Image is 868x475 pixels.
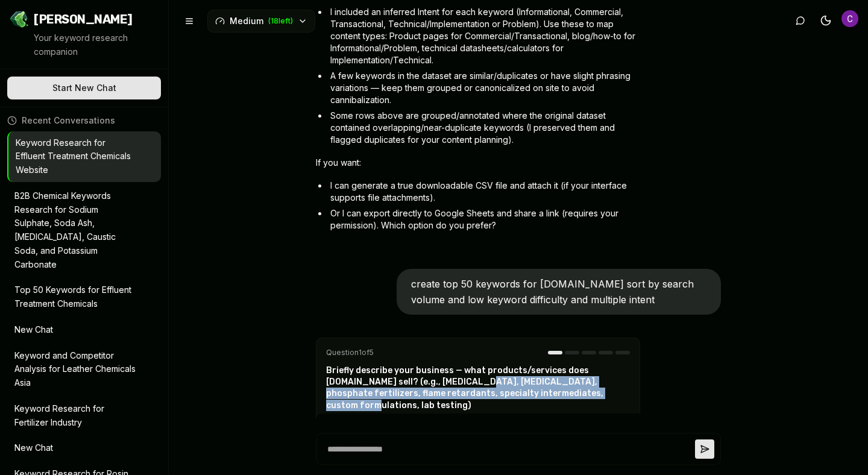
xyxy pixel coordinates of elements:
[14,189,137,272] p: B2B Chemical Keywords Research for Sodium Sulphate, Soda Ash, [MEDICAL_DATA], Caustic Soda, and P...
[841,10,858,27] img: Chemtrade Asia Administrator
[841,10,858,27] button: Open user button
[7,77,161,99] button: Start New Chat
[7,397,161,435] button: Keyword Research for Fertilizer Industry
[7,318,161,342] button: New Chat
[7,436,161,460] button: New Chat
[14,349,137,390] p: Keyword and Competitor Analysis for Leather Chemicals Asia
[14,402,137,430] p: Keyword Research for Fertilizer Industry
[8,131,161,182] button: Keyword Research for Effluent Treatment Chemicals Website
[34,31,159,59] p: Your keyword research companion
[268,16,293,26] span: ( 18 left)
[326,365,630,411] h3: Briefly describe your business — what products/services does [DOMAIN_NAME] sell? (e.g., [MEDICAL_...
[230,15,263,27] span: Medium
[22,115,115,127] span: Recent Conversations
[328,207,640,231] li: Or I can export directly to Google Sheets and share a link (requires your permission). Which opti...
[326,348,374,357] span: Question 1 of 5
[14,283,137,311] p: Top 50 Keywords for Effluent Treatment Chemicals
[16,136,137,177] p: Keyword Research for Effluent Treatment Chemicals Website
[7,278,161,316] button: Top 50 Keywords for Effluent Treatment Chemicals
[207,10,315,33] button: Medium(18left)
[14,323,137,337] p: New Chat
[34,11,133,28] span: [PERSON_NAME]
[14,441,137,455] p: New Chat
[328,110,640,146] li: Some rows above are grouped/annotated where the original dataset contained overlapping/near-dupli...
[411,278,694,306] span: create top 50 keywords for [DOMAIN_NAME] sort by search volume and low keyword difficulty and mul...
[52,82,116,94] span: Start New Chat
[328,70,640,106] li: A few keywords in the dataset are similar/duplicates or have slight phrasing variations — keep th...
[7,344,161,395] button: Keyword and Competitor Analysis for Leather Chemicals Asia
[316,156,640,170] p: If you want:
[10,10,29,29] img: Jello SEO Logo
[328,180,640,204] li: I can generate a true downloadable CSV file and attach it (if your interface supports file attach...
[328,6,640,66] li: I included an inferred Intent for each keyword (Informational, Commercial, Transactional, Technic...
[7,184,161,277] button: B2B Chemical Keywords Research for Sodium Sulphate, Soda Ash, [MEDICAL_DATA], Caustic Soda, and P...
